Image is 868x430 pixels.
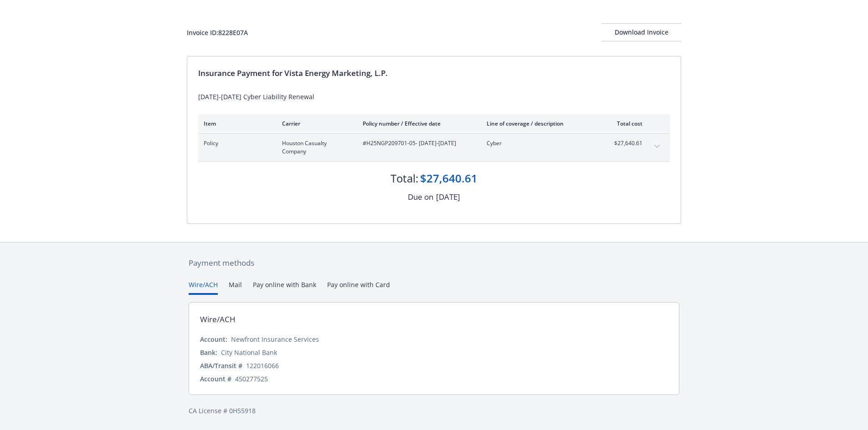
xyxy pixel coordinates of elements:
div: 122016066 [246,361,279,370]
div: Account # [200,374,231,384]
div: Wire/ACH [200,314,236,325]
button: Pay online with Card [327,280,390,295]
div: Due on [408,191,433,203]
span: Houston Casualty Company [282,139,348,156]
div: $27,640.61 [420,171,478,186]
div: [DATE]-[DATE] Cyber Liability Renewal [198,92,670,101]
span: $27,640.61 [608,139,642,147]
div: [DATE] [436,191,460,203]
div: City National Bank [221,348,277,357]
div: PolicyHouston Casualty Company#H25NGP209701-05- [DATE]-[DATE]Cyber$27,640.61expand content [198,134,670,161]
div: Payment methods [189,257,679,269]
span: Cyber [487,139,594,147]
div: Download Invoice [601,24,681,41]
div: ABA/Transit # [200,361,242,370]
div: Total cost [608,120,642,127]
button: Mail [229,280,242,295]
div: Newfront Insurance Services [231,334,319,344]
div: Line of coverage / description [487,120,594,127]
button: Wire/ACH [189,280,218,295]
div: Account: [200,334,227,344]
span: Policy [204,139,267,147]
div: Item [204,120,267,127]
button: Download Invoice [601,23,681,41]
button: Pay online with Bank [253,280,316,295]
div: CA License # 0H55918 [189,406,679,415]
div: 450277525 [235,374,268,384]
div: Invoice ID: 8228E07A [187,28,248,37]
div: Total: [390,171,418,186]
div: Policy number / Effective date [363,120,472,127]
span: #H25NGP209701-05 - [DATE]-[DATE] [363,139,472,147]
button: expand content [650,139,664,154]
div: Bank: [200,348,217,357]
div: Insurance Payment for Vista Energy Marketing, L.P. [198,67,670,79]
div: Carrier [282,120,348,127]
